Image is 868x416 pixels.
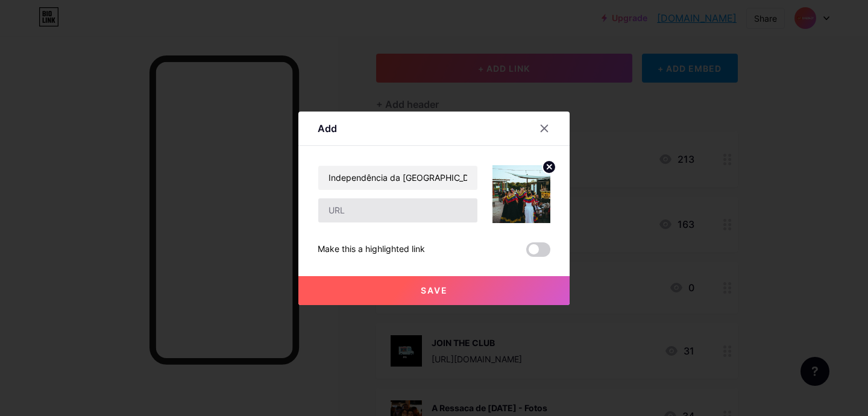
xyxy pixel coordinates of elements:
[421,285,448,295] span: Save
[318,242,425,257] div: Make this a highlighted link
[318,198,477,222] input: URL
[318,166,477,190] input: Title
[318,121,337,136] div: Add
[492,165,550,223] img: link_thumbnail
[298,276,570,305] button: Save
